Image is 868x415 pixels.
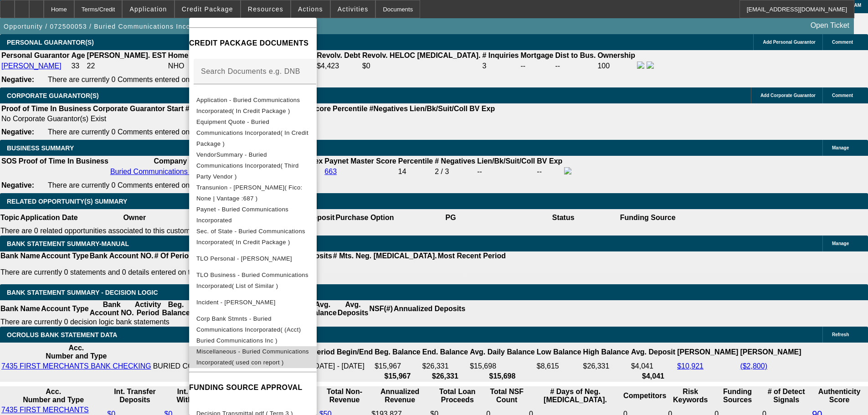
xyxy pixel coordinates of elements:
[196,272,308,289] span: TLO Business - Buried Communications Incorporated( List of Similar )
[196,206,288,224] span: Paynet - Buried Communications Incorporated
[201,67,300,75] mat-label: Search Documents e.g. DNB
[189,248,317,270] button: TLO Personal - Rizzi, Aaron
[196,255,292,262] span: TLO Personal - [PERSON_NAME]
[189,117,317,149] button: Equipment Quote - Buried Communications Incorporated( In Credit Package )
[189,382,317,393] h4: FUNDING SOURCE APPROVAL
[189,204,317,226] button: Paynet - Buried Communications Incorporated
[189,38,317,49] h4: CREDIT PACKAGE DOCUMENTS
[189,346,317,368] button: Miscellaneous - Buried Communications Incorporated( used con report )
[196,299,276,306] span: Incident - [PERSON_NAME]
[189,292,317,313] button: Incident - Rizzi, Aaron
[196,184,303,202] span: Transunion - [PERSON_NAME]( Fico: None | Vantage :687 )
[189,313,317,346] button: Corp Bank Stmnts - Buried Communications Incorporated( (Acct) Buried Communications Inc )
[189,270,317,292] button: TLO Business - Buried Communications Incorporated( List of Similar )
[196,315,301,344] span: Corp Bank Stmnts - Buried Communications Incorporated( (Acct) Buried Communications Inc )
[196,118,308,147] span: Equipment Quote - Buried Communications Incorporated( In Credit Package )
[189,95,317,117] button: Application - Buried Communications Incorporated( In Credit Package )
[196,97,300,114] span: Application - Buried Communications Incorporated( In Credit Package )
[189,149,317,182] button: VendorSummary - Buried Communications Incorporated( Third Party Vendor )
[196,348,309,366] span: Miscellaneous - Buried Communications Incorporated( used con report )
[196,151,299,180] span: VendorSummary - Buried Communications Incorporated( Third Party Vendor )
[196,228,305,246] span: Sec. of State - Buried Communications Incorporated( In Credit Package )
[189,226,317,248] button: Sec. of State - Buried Communications Incorporated( In Credit Package )
[189,182,317,204] button: Transunion - Rizzi, Aaron( Fico: None | Vantage :687 )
